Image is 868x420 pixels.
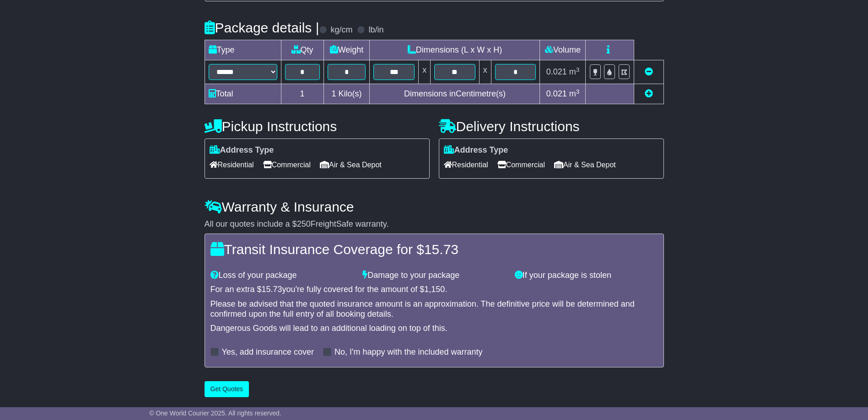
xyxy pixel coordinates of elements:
h4: Warranty & Insurance [205,199,664,214]
span: Residential [444,158,488,172]
label: Address Type [444,145,508,155]
td: 1 [281,84,323,104]
div: Dangerous Goods will lead to an additional loading on top of this. [210,324,658,334]
span: m [569,67,580,76]
span: 1,150 [424,285,445,294]
td: Dimensions in Centimetre(s) [370,84,540,104]
div: Please be advised that the quoted insurance amount is an approximation. The definitive price will... [210,299,658,319]
span: Commercial [263,158,311,172]
label: lb/in [368,25,383,35]
label: kg/cm [330,25,352,35]
td: Dimensions (L x W x H) [370,40,540,60]
td: Qty [281,40,323,60]
span: 15.73 [262,285,282,294]
h4: Delivery Instructions [439,119,664,134]
sup: 3 [576,66,580,73]
div: For an extra $ you're fully covered for the amount of $ . [210,285,658,295]
span: 1 [331,89,336,98]
label: No, I'm happy with the included warranty [334,347,483,357]
span: 0.021 [546,67,567,76]
td: Type [205,40,281,60]
span: 250 [297,219,311,229]
sup: 3 [576,88,580,95]
a: Remove this item [645,67,653,76]
label: Yes, add insurance cover [222,347,314,357]
span: 0.021 [546,89,567,98]
td: Weight [323,40,370,60]
td: Volume [540,40,586,60]
a: Add new item [645,89,653,98]
h4: Transit Insurance Coverage for $ [210,242,658,257]
td: Total [205,84,281,104]
span: Air & Sea Depot [320,158,382,172]
span: Residential [210,158,254,172]
td: x [419,60,431,84]
span: 15.73 [424,242,458,257]
label: Address Type [210,145,274,155]
td: Kilo(s) [323,84,370,104]
div: If your package is stolen [510,271,663,281]
div: All our quotes include a $ FreightSafe warranty. [205,219,664,229]
span: Commercial [497,158,545,172]
span: m [569,89,580,98]
td: x [479,60,491,84]
div: Loss of your package [206,271,358,281]
span: © One World Courier 2025. All rights reserved. [149,409,281,417]
span: Air & Sea Depot [554,158,616,172]
h4: Package details | [205,20,319,35]
div: Damage to your package [358,271,510,281]
h4: Pickup Instructions [205,119,430,134]
button: Get Quotes [205,381,249,397]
